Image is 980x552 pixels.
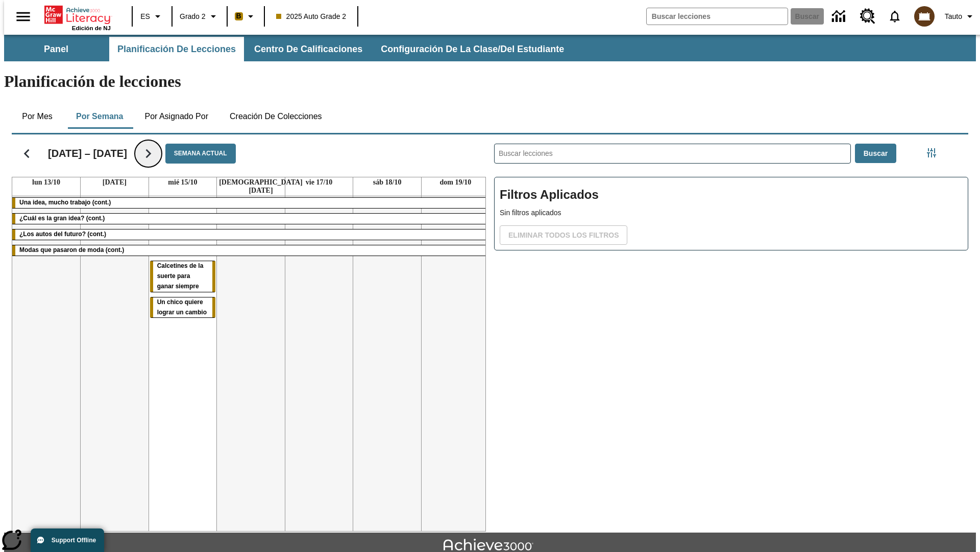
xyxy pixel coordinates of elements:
h1: Planificación de lecciones [4,72,976,91]
div: Filtros Aplicados [494,177,968,250]
a: Portada [44,5,111,25]
input: Buscar campo [647,8,788,25]
a: Notificaciones [881,3,908,30]
button: Centro de calificaciones [246,37,371,61]
button: Grado: Grado 2, Elige un grado [176,7,224,26]
div: Calendario [4,130,486,532]
span: Support Offline [52,537,96,544]
button: Boost El color de la clase es anaranjado claro. Cambiar el color de la clase. [231,7,261,26]
a: 17 de octubre de 2025 [304,177,335,188]
button: Support Offline [31,528,104,552]
div: Subbarra de navegación [4,37,573,61]
div: Subbarra de navegación [4,35,976,61]
span: ¿Cuál es la gran idea? (cont.) [19,215,105,222]
button: Regresar [14,141,40,167]
a: Centro de recursos, Se abrirá en una pestaña nueva. [854,3,881,30]
a: 16 de octubre de 2025 [217,177,305,196]
div: Buscar [486,130,968,532]
button: Por mes [12,104,63,129]
span: Centro de calificaciones [254,43,362,55]
h2: [DATE] – [DATE] [48,147,127,159]
span: Un chico quiere lograr un cambio [157,298,207,316]
p: Sin filtros aplicados [500,208,963,218]
span: ES [140,11,150,22]
a: 13 de octubre de 2025 [30,177,62,188]
span: Planificación de lecciones [117,43,236,55]
span: Grado 2 [180,11,206,22]
button: Planificación de lecciones [109,37,244,61]
button: Panel [5,37,107,61]
button: Seguir [135,141,161,167]
span: 2025 Auto Grade 2 [276,11,347,22]
span: Edición de NJ [72,25,111,31]
div: Modas que pasaron de moda (cont.) [12,245,489,256]
span: B [236,10,241,22]
div: ¿Cuál es la gran idea? (cont.) [12,214,489,224]
button: Por semana [68,104,131,129]
span: Una idea, mucho trabajo (cont.) [19,199,111,206]
button: Buscar [855,144,896,164]
button: Menú lateral de filtros [921,143,942,163]
a: 18 de octubre de 2025 [371,177,404,188]
span: Configuración de la clase/del estudiante [381,43,564,55]
button: Semana actual [165,144,236,164]
a: Centro de información [826,3,854,31]
div: Portada [44,4,111,31]
span: Panel [44,43,68,55]
span: Tauto [945,11,962,22]
button: Configuración de la clase/del estudiante [373,37,572,61]
img: avatar image [914,6,935,27]
button: Lenguaje: ES, Selecciona un idioma [136,7,168,26]
button: Perfil/Configuración [941,7,980,26]
button: Escoja un nuevo avatar [908,3,941,30]
span: Modas que pasaron de moda (cont.) [19,246,124,254]
button: Por asignado por [136,104,216,129]
div: Una idea, mucho trabajo (cont.) [12,198,489,208]
button: Creación de colecciones [222,104,330,129]
a: 14 de octubre de 2025 [101,177,129,188]
span: Calcetines de la suerte para ganar siempre [157,262,204,290]
div: Un chico quiere lograr un cambio [150,297,216,318]
a: 15 de octubre de 2025 [166,177,199,188]
a: 19 de octubre de 2025 [438,177,474,188]
input: Buscar lecciones [495,144,850,163]
div: Calcetines de la suerte para ganar siempre [150,261,216,292]
div: ¿Los autos del futuro? (cont.) [12,229,489,240]
button: Abrir el menú lateral [8,2,38,32]
h2: Filtros Aplicados [500,182,963,208]
span: ¿Los autos del futuro? (cont.) [19,231,106,238]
